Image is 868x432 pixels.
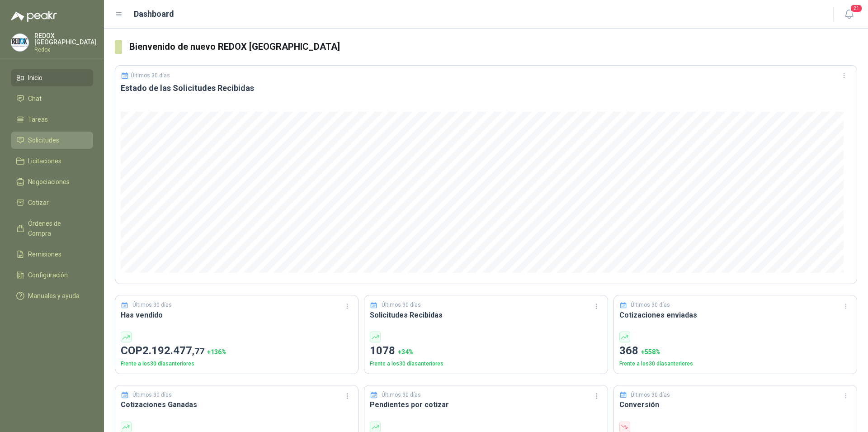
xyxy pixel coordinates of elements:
[11,34,28,51] img: Company Logo
[841,6,857,23] button: 21
[121,309,353,321] h3: Has vendido
[34,47,96,52] p: Redox
[134,8,174,20] h1: Dashboard
[11,111,93,128] a: Tareas
[619,399,851,410] h3: Conversión
[28,114,48,124] span: Tareas
[11,266,93,284] a: Configuración
[28,291,80,301] span: Manuales y ayuda
[11,132,93,149] a: Solicitudes
[11,69,93,86] a: Inicio
[370,342,602,360] p: 1078
[28,177,70,187] span: Negociaciones
[192,346,204,356] span: ,77
[129,40,857,54] h3: Bienvenido de nuevo REDOX [GEOGRAPHIC_DATA]
[28,218,85,238] span: Órdenes de Compra
[28,156,61,166] span: Licitaciones
[28,270,68,280] span: Configuración
[11,194,93,211] a: Cotizar
[28,249,61,259] span: Remisiones
[11,11,57,22] img: Logo peakr
[28,94,42,104] span: Chat
[121,360,353,368] p: Frente a los 30 días anteriores
[132,391,172,399] p: Últimos 30 días
[28,135,59,145] span: Solicitudes
[370,399,602,410] h3: Pendientes por cotizar
[11,152,93,170] a: Licitaciones
[370,360,602,368] p: Frente a los 30 días anteriores
[142,344,204,357] span: 2.192.477
[382,391,421,399] p: Últimos 30 días
[121,399,353,410] h3: Cotizaciones Ganadas
[11,90,93,107] a: Chat
[382,301,421,309] p: Últimos 30 días
[619,309,851,321] h3: Cotizaciones enviadas
[28,73,42,83] span: Inicio
[631,301,670,309] p: Últimos 30 días
[207,348,226,356] span: + 136 %
[34,33,96,45] p: REDOX [GEOGRAPHIC_DATA]
[619,360,851,368] p: Frente a los 30 días anteriores
[28,198,49,208] span: Cotizar
[11,215,93,242] a: Órdenes de Compra
[132,301,172,309] p: Últimos 30 días
[631,391,670,399] p: Últimos 30 días
[11,246,93,263] a: Remisiones
[121,83,851,94] h3: Estado de las Solicitudes Recibidas
[11,173,93,190] a: Negociaciones
[641,348,660,356] span: + 558 %
[850,4,863,13] span: 21
[619,342,851,360] p: 368
[121,342,353,360] p: COP
[131,72,170,79] p: Últimos 30 días
[398,348,414,356] span: + 34 %
[370,309,602,321] h3: Solicitudes Recibidas
[11,287,93,304] a: Manuales y ayuda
